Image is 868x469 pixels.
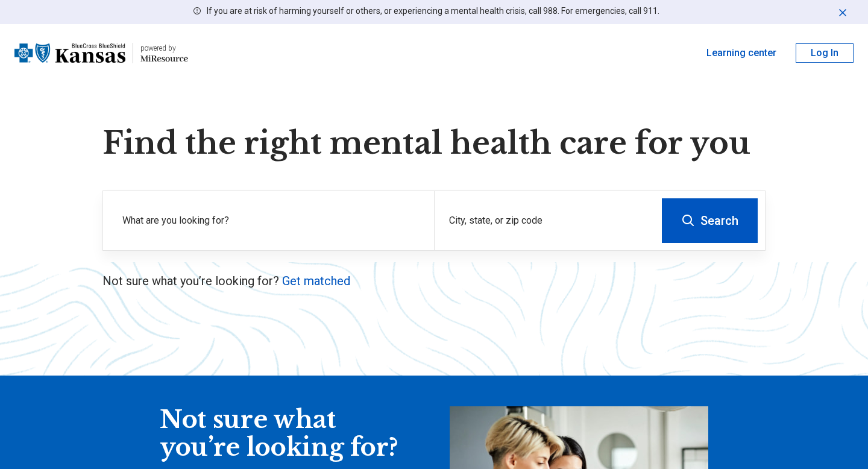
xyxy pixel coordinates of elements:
p: Not sure what you’re looking for? [102,272,766,289]
h1: Find the right mental health care for you [102,125,766,162]
a: Blue Cross Blue Shield Kansaspowered by [14,39,188,68]
img: Blue Cross Blue Shield Kansas [14,39,125,68]
button: Log In [796,43,854,63]
button: Search [662,198,758,243]
label: What are you looking for? [122,213,420,228]
div: Not sure what you’re looking for? [160,406,401,461]
p: If you are at risk of harming yourself or others, or experiencing a mental health crisis, call 98... [207,5,659,17]
button: Dismiss [837,5,849,19]
div: powered by [140,43,188,54]
a: Get matched [282,274,350,288]
a: Learning center [706,46,776,60]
